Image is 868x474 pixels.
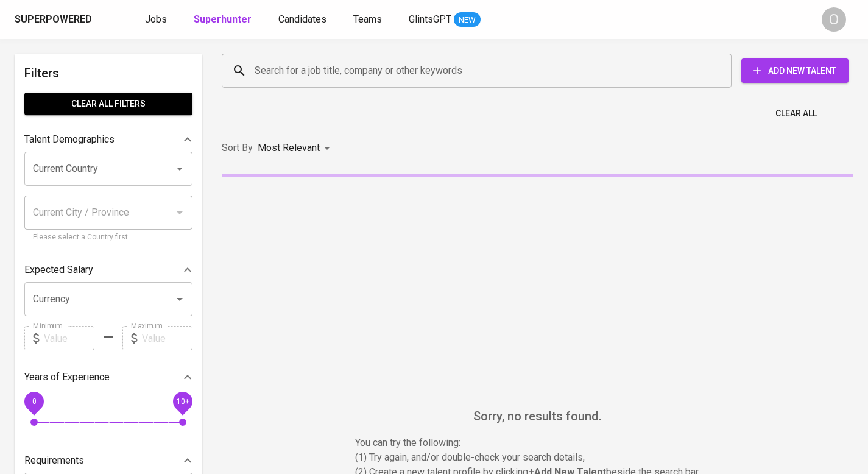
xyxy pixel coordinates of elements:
[145,12,169,27] a: Jobs
[353,12,384,27] a: Teams
[15,10,111,29] a: Superpoweredapp logo
[142,326,192,350] input: Value
[194,12,254,27] a: Superhunter
[176,397,189,406] span: 10+
[278,13,326,25] span: Candidates
[44,326,94,350] input: Value
[24,448,192,473] div: Requirements
[222,141,253,155] p: Sort By
[24,127,192,152] div: Talent Demographics
[145,13,167,25] span: Jobs
[24,365,192,389] div: Years of Experience
[24,453,84,468] p: Requirements
[775,106,817,121] span: Clear All
[822,7,846,32] div: O
[24,63,192,83] h6: Filters
[355,436,721,450] p: You can try the following :
[94,10,111,29] img: app logo
[454,14,481,26] span: NEW
[409,13,451,25] span: GlintsGPT
[32,397,36,406] span: 0
[15,13,92,27] div: Superpowered
[24,370,110,384] p: Years of Experience
[409,12,481,27] a: GlintsGPT NEW
[258,137,334,160] div: Most Relevant
[24,258,192,282] div: Expected Salary
[171,291,188,308] button: Open
[34,96,183,111] span: Clear All filters
[353,13,382,25] span: Teams
[741,58,849,83] button: Add New Talent
[446,211,629,394] img: yH5BAEAAAAALAAAAAABAAEAAAIBRAA7
[258,141,320,155] p: Most Relevant
[222,406,853,426] h6: Sorry, no results found.
[24,93,192,115] button: Clear All filters
[751,63,839,79] span: Add New Talent
[33,232,184,244] p: Please select a Country first
[24,132,115,147] p: Talent Demographics
[278,12,329,27] a: Candidates
[771,102,822,125] button: Clear All
[171,160,188,177] button: Open
[355,450,721,465] p: (1) Try again, and/or double-check your search details,
[194,13,252,25] b: Superhunter
[24,263,93,277] p: Expected Salary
